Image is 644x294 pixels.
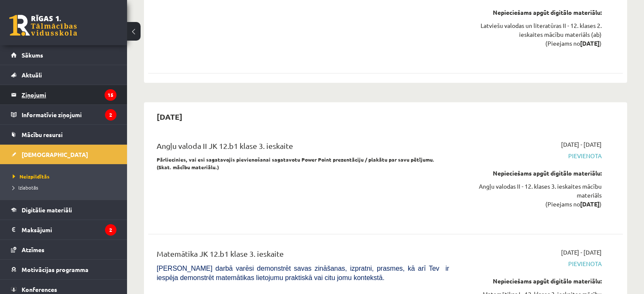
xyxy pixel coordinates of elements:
span: Atzīmes [22,246,44,253]
div: Nepieciešams apgūt digitālo materiālu: [462,277,602,286]
a: Informatīvie ziņojumi2 [11,105,116,124]
i: 15 [105,89,116,101]
a: Motivācijas programma [11,260,116,279]
a: Ziņojumi15 [11,85,116,104]
a: Sākums [11,45,116,65]
a: [DEMOGRAPHIC_DATA] [11,145,116,164]
span: Neizpildītās [13,173,50,180]
span: Sākums [22,51,43,59]
a: Neizpildītās [13,173,119,180]
div: Angļu valoda II JK 12.b1 klase 3. ieskaite [157,140,449,156]
span: Pievienota [462,259,602,268]
span: Konferences [22,286,57,293]
a: Aktuāli [11,65,116,85]
a: Mācību resursi [11,125,116,144]
legend: Maksājumi [22,220,116,239]
legend: Ziņojumi [22,85,116,104]
span: [PERSON_NAME] darbā varēsi demonstrēt savas zināšanas, izpratni, prasmes, kā arī Tev ir iespēja d... [157,265,449,281]
div: Latviešu valodas un literatūras II - 12. klases 2. ieskaites mācību materiāls (ab) (Pieejams no ) [462,21,602,48]
strong: Pārliecinies, vai esi sagatavojis pievienošanai sagatavotu Power Point prezentāciju / plakātu par... [157,156,434,170]
span: Aktuāli [22,71,42,79]
div: Nepieciešams apgūt digitālo materiālu: [462,169,602,178]
h2: [DATE] [148,107,191,126]
a: Digitālie materiāli [11,200,116,220]
a: Maksājumi2 [11,220,116,239]
span: [DEMOGRAPHIC_DATA] [22,151,88,158]
div: Matemātika JK 12.b1 klase 3. ieskaite [157,248,449,264]
span: Pievienota [462,151,602,160]
strong: [DATE] [580,200,600,208]
legend: Informatīvie ziņojumi [22,105,116,124]
span: Digitālie materiāli [22,206,72,214]
span: Izlabotās [13,184,38,191]
span: Motivācijas programma [22,266,88,273]
i: 2 [105,224,116,236]
span: [DATE] - [DATE] [561,248,602,257]
a: Atzīmes [11,240,116,259]
div: Angļu valodas II - 12. klases 3. ieskaites mācību materiāls (Pieejams no ) [462,182,602,209]
strong: [DATE] [580,39,600,47]
span: [DATE] - [DATE] [561,140,602,149]
a: Rīgas 1. Tālmācības vidusskola [9,15,77,36]
span: Mācību resursi [22,131,63,138]
i: 2 [105,109,116,121]
div: Nepieciešams apgūt digitālo materiālu: [462,8,602,17]
a: Izlabotās [13,184,119,191]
